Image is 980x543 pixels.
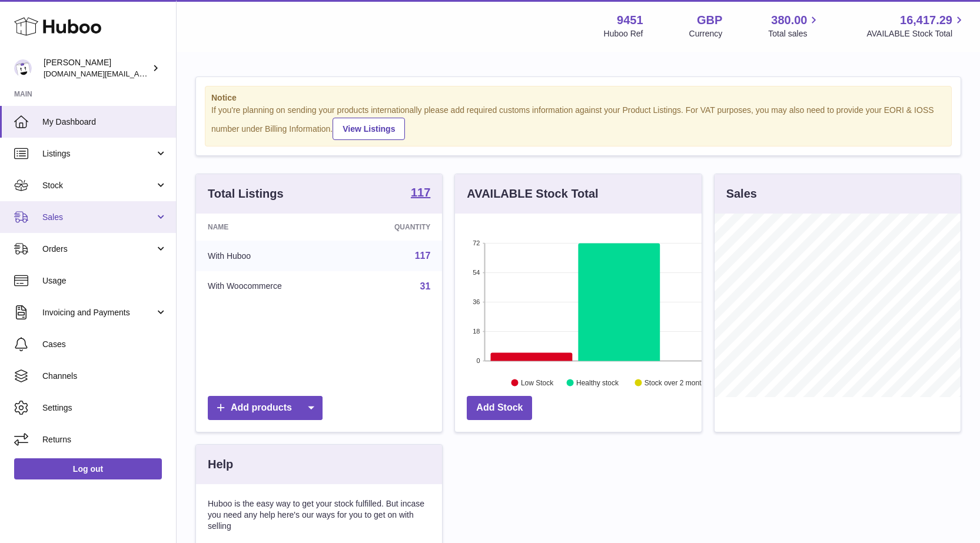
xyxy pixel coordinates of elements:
span: 16,417.29 [900,12,952,28]
div: [PERSON_NAME] [44,57,150,79]
span: Total sales [768,28,820,39]
a: 117 [411,186,430,201]
h3: Help [208,457,233,472]
td: With Huboo [196,241,349,271]
a: 16,417.29 AVAILABLE Stock Total [866,12,966,39]
text: 0 [477,357,480,364]
span: Orders [42,244,155,255]
p: Huboo is the easy way to get your stock fulfilled. But incase you need any help here's our ways f... [208,498,430,532]
span: Settings [42,402,167,414]
span: Sales [42,212,155,223]
text: 18 [473,328,480,335]
span: Returns [42,434,167,445]
text: 36 [473,298,480,305]
h3: AVAILABLE Stock Total [467,186,598,202]
h3: Total Listings [208,186,284,202]
span: AVAILABLE Stock Total [866,28,966,39]
th: Name [196,214,349,241]
span: [DOMAIN_NAME][EMAIL_ADDRESS][DOMAIN_NAME] [44,69,234,78]
strong: Notice [211,92,945,104]
a: Add products [208,396,323,420]
span: Usage [42,275,167,287]
strong: GBP [697,12,722,28]
text: Healthy stock [576,378,619,387]
a: 380.00 Total sales [768,12,820,39]
a: 117 [415,251,431,261]
span: Listings [42,148,155,159]
strong: 9451 [617,12,643,28]
text: 54 [473,269,480,276]
text: Low Stock [521,378,554,387]
div: Huboo Ref [604,28,643,39]
div: Currency [689,28,723,39]
div: If you're planning on sending your products internationally please add required customs informati... [211,105,945,140]
th: Quantity [349,214,443,241]
text: Stock over 2 months [645,378,709,387]
text: 72 [473,239,480,246]
a: View Listings [333,118,405,140]
strong: 117 [411,186,430,198]
span: Cases [42,339,167,350]
span: My Dashboard [42,116,167,128]
a: 31 [420,281,431,291]
img: amir.ch@gmail.com [14,59,32,77]
td: With Woocommerce [196,271,349,302]
span: 380.00 [771,12,807,28]
span: Channels [42,371,167,382]
a: Log out [14,458,162,479]
span: Stock [42,180,155,191]
a: Add Stock [467,396,532,420]
h3: Sales [726,186,757,202]
span: Invoicing and Payments [42,307,155,318]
